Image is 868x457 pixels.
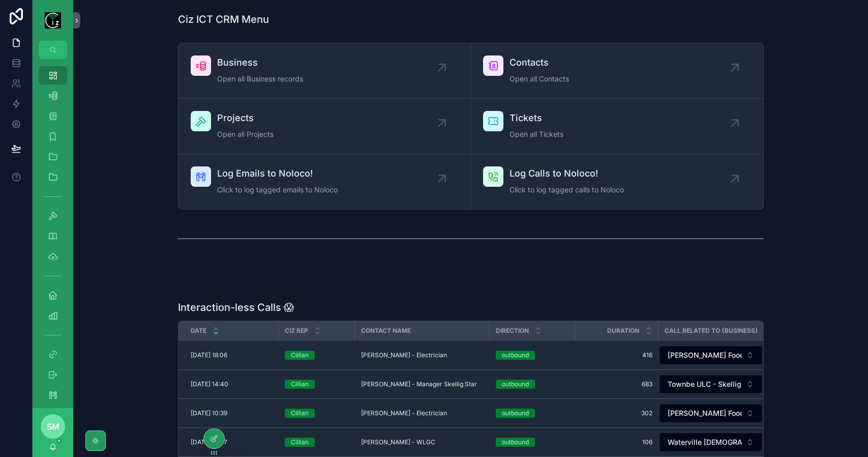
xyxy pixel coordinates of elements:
span: [PERSON_NAME] - WLGC [361,438,435,446]
a: [DATE] 10:39 [191,409,273,417]
a: Select Button [659,403,763,423]
span: Open all Business records [217,74,303,84]
span: Townbe ULC - Skellig Star [668,379,742,389]
a: Cillian [285,380,349,389]
a: ProjectsOpen all Projects [178,99,471,154]
span: Open all Contacts [510,74,569,84]
span: Waterville [DEMOGRAPHIC_DATA] Golf Club ([GEOGRAPHIC_DATA]) [668,437,742,447]
span: [DATE] 14:40 [191,380,228,388]
a: TicketsOpen all Tickets [471,99,763,154]
div: scrollable content [33,59,73,408]
div: Cillian [291,351,309,360]
span: [DATE] 10:39 [191,409,227,417]
a: Log Emails to Noloco!Click to log tagged emails to Noloco [178,154,471,209]
span: [PERSON_NAME] Foodstore [668,350,742,360]
a: Log Calls to Noloco!Click to log tagged calls to Noloco [471,154,763,209]
a: [PERSON_NAME] - Manager Skellig Star [361,380,484,388]
span: Contact Name [361,327,411,335]
span: [PERSON_NAME] - Electrician [361,409,447,417]
span: [DATE] 18:06 [191,351,227,359]
a: [PERSON_NAME] - WLGC [361,438,484,446]
a: BusinessOpen all Business records [178,43,471,99]
a: [DATE] 14:40 [191,380,273,388]
a: ContactsOpen all Contacts [471,43,763,99]
span: Click to log tagged calls to Noloco [510,185,624,195]
a: Cillian [285,438,349,447]
button: Select Button [659,346,763,365]
span: Projects [217,111,274,125]
span: SM [47,420,59,433]
a: [PERSON_NAME] - Electrician [361,409,484,417]
span: Open all Tickets [510,129,563,139]
span: Click to log tagged emails to Noloco [217,185,338,195]
a: 416 [581,351,652,359]
a: [PERSON_NAME] - Electrician [361,351,484,359]
a: outbound [496,380,569,389]
a: Select Button [659,374,763,394]
a: Select Button [659,345,763,365]
a: Select Button [659,432,763,452]
span: [PERSON_NAME] Foodstore [668,408,742,418]
a: outbound [496,409,569,418]
span: Log Calls to Noloco! [510,166,624,181]
span: Ciz Rep [285,327,308,335]
button: Select Button [659,433,763,452]
div: Cillian [291,380,309,389]
img: App logo [45,12,61,28]
span: Direction [496,327,529,335]
span: Call Related To {Business} [665,327,758,335]
span: Duration [607,327,639,335]
span: [PERSON_NAME] - Manager Skellig Star [361,380,477,388]
a: Cillian [285,409,349,418]
div: Cillian [291,438,309,447]
span: Contacts [510,55,569,70]
span: [DATE] 16:47 [191,438,227,446]
button: Select Button [659,404,763,423]
button: Select Button [659,375,763,394]
a: [DATE] 18:06 [191,351,273,359]
span: Open all Projects [217,129,274,139]
h1: Ciz ICT CRM Menu [178,12,269,26]
a: 106 [581,438,652,446]
span: Date [191,327,206,335]
div: Cillian [291,409,309,418]
a: 302 [581,409,652,417]
span: [PERSON_NAME] - Electrician [361,351,447,359]
a: Cillian [285,351,349,360]
a: 683 [581,380,652,388]
a: outbound [496,438,569,447]
a: outbound [496,351,569,360]
div: outbound [502,438,529,447]
a: [DATE] 16:47 [191,438,273,446]
span: Tickets [510,111,563,125]
div: outbound [502,351,529,360]
div: outbound [502,380,529,389]
h1: Interaction-less Calls 😱 [178,300,294,315]
span: Log Emails to Noloco! [217,166,338,181]
div: outbound [502,409,529,418]
span: Business [217,55,303,70]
